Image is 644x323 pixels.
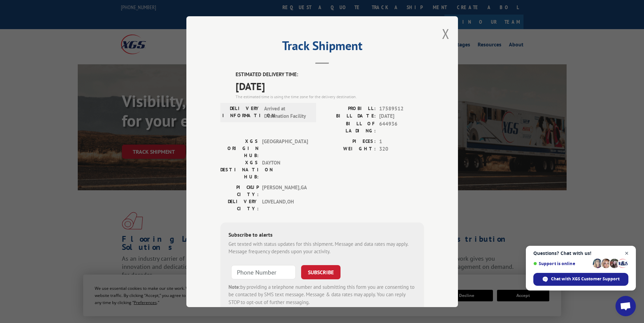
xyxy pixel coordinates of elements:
[236,93,424,100] div: The estimated time is using the time zone for the delivery destination.
[262,159,308,180] span: DAYTON
[220,184,259,198] label: PICKUP CITY:
[262,137,308,159] span: [GEOGRAPHIC_DATA]
[379,145,424,153] span: 320
[228,240,416,255] div: Get texted with status updates for this shipment. Message and data rates may apply. Message frequ...
[615,296,636,316] a: Open chat
[533,261,590,266] span: Support is online
[264,105,310,120] span: Arrived at Destination Facility
[262,184,308,198] span: [PERSON_NAME] , GA
[262,198,308,212] span: LOVELAND , OH
[236,71,424,79] label: ESTIMATED DELIVERY TIME:
[533,273,628,286] span: Chat with XGS Customer Support
[551,276,620,282] span: Chat with XGS Customer Support
[220,41,424,54] h2: Track Shipment
[379,120,424,134] span: 644936
[220,198,259,212] label: DELIVERY CITY:
[231,265,296,279] input: Phone Number
[322,112,376,120] label: BILL DATE:
[222,105,261,120] label: DELIVERY INFORMATION:
[322,120,376,134] label: BILL OF LADING:
[301,265,341,279] button: SUBSCRIBE
[228,283,240,290] strong: Note:
[379,112,424,120] span: [DATE]
[322,137,376,145] label: PIECES:
[228,230,416,240] div: Subscribe to alerts
[220,159,259,180] label: XGS DESTINATION HUB:
[442,25,449,43] button: Close modal
[533,251,628,256] span: Questions? Chat with us!
[322,145,376,153] label: WEIGHT:
[236,78,424,93] span: [DATE]
[379,137,424,145] span: 1
[228,283,416,306] div: by providing a telephone number and submitting this form you are consenting to be contacted by SM...
[220,137,259,159] label: XGS ORIGIN HUB:
[379,105,424,112] span: 17589512
[322,105,376,112] label: PROBILL:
